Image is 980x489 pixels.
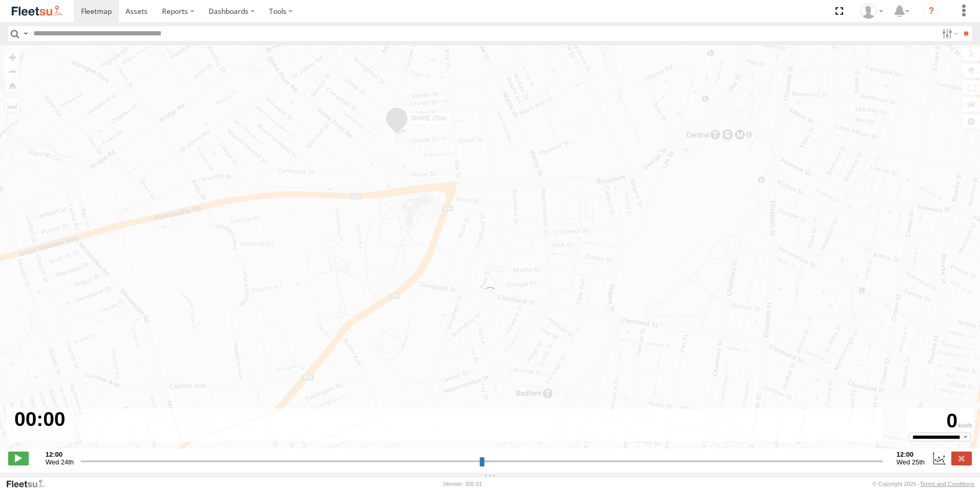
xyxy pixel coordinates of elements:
[908,410,972,433] div: 0
[872,481,974,487] div: © Copyright 2025 -
[951,452,972,465] label: Close
[923,3,940,19] i: ?
[920,481,974,487] a: Terms and Conditions
[46,458,74,466] span: Wed 24th
[938,26,960,41] label: Search Filter Options
[46,451,74,458] strong: 12:00
[22,26,30,41] label: Search Query
[10,4,64,18] img: fleetsu-logo-horizontal.svg
[857,4,887,19] div: Hugh Edmunds
[443,481,482,487] div: Version: 305.01
[8,452,29,465] label: Play/Stop
[896,458,925,466] span: Wed 25th
[6,479,53,489] a: Visit our Website
[896,451,925,458] strong: 12:00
